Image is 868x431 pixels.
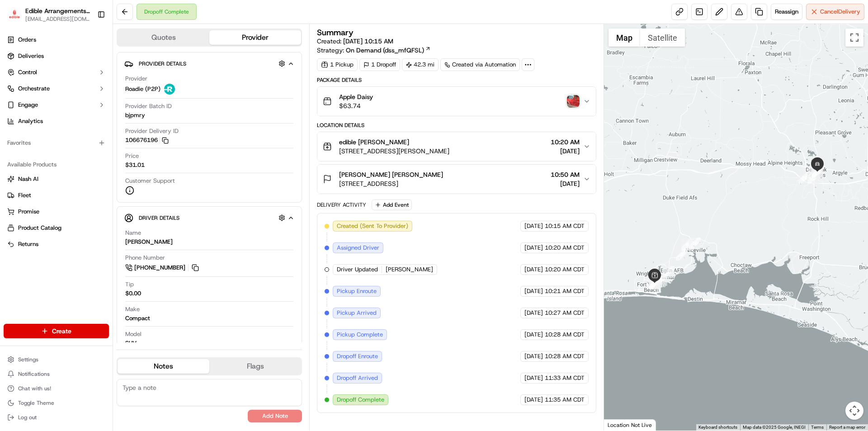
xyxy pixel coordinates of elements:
[545,396,585,404] span: 11:35 AM CDT
[4,81,109,96] button: Orchestrate
[4,324,109,338] button: Create
[85,131,145,140] span: API Documentation
[118,30,209,45] button: Quotes
[4,353,109,366] button: Settings
[4,98,109,112] button: Engage
[811,425,824,430] a: Terms (opens in new tab)
[317,58,358,71] div: 1 Pickup
[650,276,662,288] div: 5
[811,166,823,178] div: 16
[524,222,543,230] span: [DATE]
[346,46,424,55] span: On Demand (dss_mfQFSL)
[9,132,16,139] div: 📗
[4,188,109,203] button: Fleet
[339,179,443,188] span: [STREET_ADDRESS]
[209,30,301,45] button: Provider
[771,4,802,20] button: Reassign
[820,8,860,16] span: Cancel Delivery
[317,46,431,55] div: Strategy:
[7,8,22,21] img: Edible Arrangements - Fort Walton Beach, FL
[7,191,105,199] a: Fleet
[25,6,90,15] span: Edible Arrangements - [GEOGRAPHIC_DATA][PERSON_NAME], [GEOGRAPHIC_DATA]
[125,177,175,185] span: Customer Support
[25,15,90,23] span: [EMAIL_ADDRESS][DOMAIN_NAME]
[524,374,543,382] span: [DATE]
[545,265,585,274] span: 10:20 AM CDT
[440,58,520,71] div: Created via Automation
[125,136,169,144] button: 106676196
[524,287,543,295] span: [DATE]
[9,86,25,103] img: 1736555255976-a54dd68f-1ca7-489b-9aae-adbdc363a1c4
[346,46,431,55] a: On Demand (dss_mfQFSL)
[18,208,39,216] span: Promise
[4,157,109,172] div: Available Products
[317,132,595,161] button: edible [PERSON_NAME][STREET_ADDRESS][PERSON_NAME]10:20 AM[DATE]
[545,352,585,360] span: 10:28 AM CDT
[337,287,377,295] span: Pickup Enroute
[134,264,185,272] span: [PHONE_NUMBER]
[4,411,109,424] button: Log out
[18,414,37,421] span: Log out
[125,314,150,322] div: Compact
[606,419,636,431] img: Google
[524,244,543,252] span: [DATE]
[125,111,145,119] span: bjpmry
[4,382,109,395] button: Chat with us!
[4,65,109,80] button: Control
[317,122,596,129] div: Location Details
[649,277,660,289] div: 11
[139,60,186,67] span: Provider Details
[524,309,543,317] span: [DATE]
[845,402,863,420] button: Map camera controls
[567,95,580,108] img: photo_proof_of_delivery image
[551,170,580,179] span: 10:50 AM
[339,101,373,110] span: $63.74
[698,424,737,431] button: Keyboard shortcuts
[7,208,105,216] a: Promise
[125,305,140,313] span: Make
[524,331,543,339] span: [DATE]
[337,265,378,274] span: Driver Updated
[209,359,301,374] button: Flags
[125,75,147,83] span: Provider
[545,331,585,339] span: 10:28 AM CDT
[545,244,585,252] span: 10:20 AM CDT
[4,136,109,150] div: Favorites
[4,49,109,63] a: Deliveries
[4,221,109,235] button: Product Catalog
[73,128,149,144] a: 💻API Documentation
[524,265,543,274] span: [DATE]
[4,4,94,25] button: Edible Arrangements - Fort Walton Beach, FLEdible Arrangements - [GEOGRAPHIC_DATA][PERSON_NAME], ...
[798,172,810,184] div: 12
[337,352,378,360] span: Dropoff Enroute
[545,222,585,230] span: 10:15 AM CDT
[317,28,354,37] h3: Summary
[9,9,27,27] img: Nash
[339,170,443,179] span: [PERSON_NAME] [PERSON_NAME]
[663,266,675,278] div: 7
[806,4,864,20] button: CancelDelivery
[681,239,693,251] div: 9
[18,191,31,199] span: Fleet
[125,85,160,93] span: Roadie (P2P)
[402,58,439,71] div: 42.3 mi
[337,244,379,252] span: Assigned Driver
[125,330,142,338] span: Model
[164,84,175,95] img: roadie-logo-v2.jpg
[18,175,38,183] span: Nash AI
[154,89,165,100] button: Start new chat
[4,33,109,47] a: Orders
[125,339,137,347] div: SUV
[609,28,640,47] button: Show street map
[386,265,433,274] span: [PERSON_NAME]
[545,287,585,295] span: 10:21 AM CDT
[545,309,585,317] span: 10:27 AM CDT
[124,56,294,71] button: Provider Details
[18,399,54,407] span: Toggle Theme
[4,204,109,219] button: Promise
[337,374,378,382] span: Dropoff Arrived
[4,237,109,251] button: Returns
[18,356,38,363] span: Settings
[545,374,585,382] span: 11:33 AM CDT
